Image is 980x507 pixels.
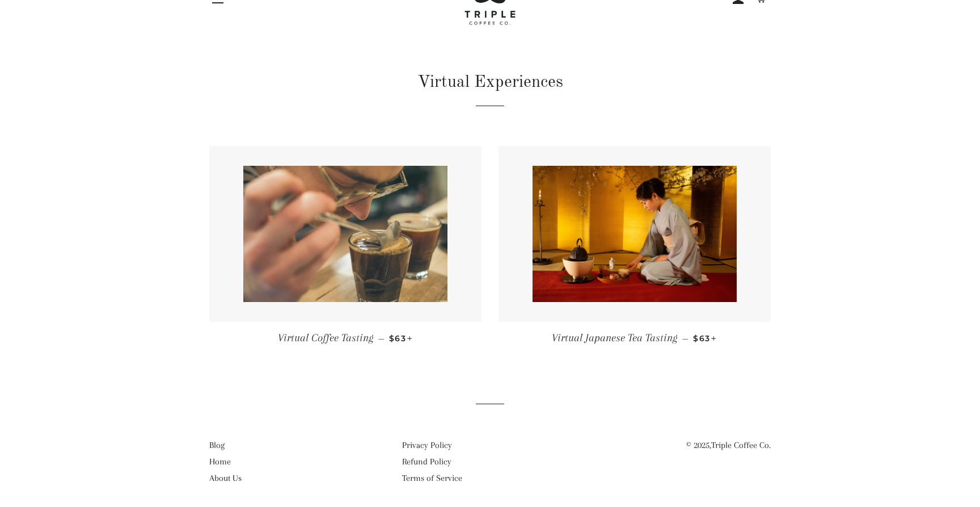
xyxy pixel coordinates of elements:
[209,440,225,450] a: Blog
[209,70,771,94] h1: Virtual Experiences
[209,456,231,467] a: Home
[378,333,385,343] span: —
[499,322,771,354] a: Virtual Japanese Tea Tasting — $63
[533,166,737,302] img: Virtual Japanese Tea Tasting-Green Tea-Triple Coffee Co.
[209,473,242,483] a: About Us
[711,440,771,450] a: Triple Coffee Co.
[402,473,462,483] a: Terms of Service
[402,440,452,450] a: Privacy Policy
[595,438,771,452] p: © 2025,
[499,146,771,322] a: Virtual Japanese Tea Tasting-Green Tea-Triple Coffee Co.
[243,166,447,302] img: Virtual Coffee Tasting
[693,333,717,343] span: $63
[209,146,481,322] a: Virtual Coffee Tasting
[552,332,678,344] span: Virtual Japanese Tea Tasting
[402,456,451,467] a: Refund Policy
[278,332,374,344] span: Virtual Coffee Tasting
[682,333,688,343] span: —
[209,322,481,354] a: Virtual Coffee Tasting — $63
[389,333,413,343] span: $63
